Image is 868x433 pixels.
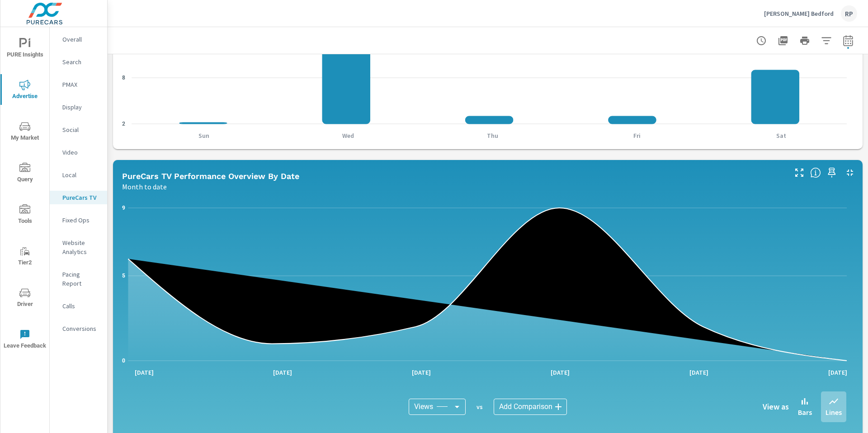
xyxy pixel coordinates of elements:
[50,299,107,313] div: Calls
[62,103,100,112] p: Display
[122,358,125,364] text: 0
[3,80,47,102] span: Advertise
[50,191,107,204] div: PureCars TV
[62,216,100,225] p: Fixed Ops
[414,402,433,411] span: Views
[822,368,854,377] p: [DATE]
[3,163,47,185] span: Query
[3,38,47,60] span: PURE Insights
[826,407,842,418] p: Lines
[798,407,812,418] p: Bars
[332,131,364,140] p: Wed
[62,301,100,311] p: Calls
[122,121,125,127] text: 2
[466,403,494,411] p: vs
[50,55,107,69] div: Search
[188,131,220,140] p: Sun
[50,322,107,335] div: Conversions
[62,57,100,66] p: Search
[50,236,107,259] div: Website Analytics
[3,204,47,226] span: Tools
[62,125,100,134] p: Social
[50,123,107,136] div: Social
[50,268,107,290] div: Pacing Report
[62,148,100,157] p: Video
[3,246,47,268] span: Tier2
[122,181,167,192] p: Month to date
[841,5,857,22] div: RP
[765,131,797,140] p: Sat
[406,368,437,377] p: [DATE]
[267,368,298,377] p: [DATE]
[50,78,107,91] div: PMAX
[62,193,100,202] p: PureCars TV
[763,402,789,411] h6: View as
[122,75,125,81] text: 8
[122,273,125,279] text: 5
[409,399,466,415] div: Views
[499,402,552,411] span: Add Comparison
[825,165,839,180] span: Save this to your personalized report
[128,368,160,377] p: [DATE]
[477,131,509,140] p: Thu
[0,27,49,360] div: nav menu
[50,213,107,227] div: Fixed Ops
[683,368,715,377] p: [DATE]
[3,121,47,143] span: My Market
[764,9,834,18] p: [PERSON_NAME] Bedford
[122,171,299,181] h5: PureCars TV Performance Overview By Date
[839,32,857,50] button: Select Date Range
[62,270,100,288] p: Pacing Report
[62,238,100,256] p: Website Analytics
[50,168,107,182] div: Local
[62,324,100,333] p: Conversions
[50,33,107,46] div: Overall
[50,146,107,159] div: Video
[544,368,576,377] p: [DATE]
[621,131,653,140] p: Fri
[122,205,125,211] text: 9
[3,329,47,351] span: Leave Feedback
[62,80,100,89] p: PMAX
[494,399,567,415] div: Add Comparison
[62,170,100,179] p: Local
[50,100,107,114] div: Display
[62,35,100,44] p: Overall
[810,167,821,178] span: Understand PureCars TV performance data over time and see how metrics compare to each other over ...
[3,287,47,310] span: Driver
